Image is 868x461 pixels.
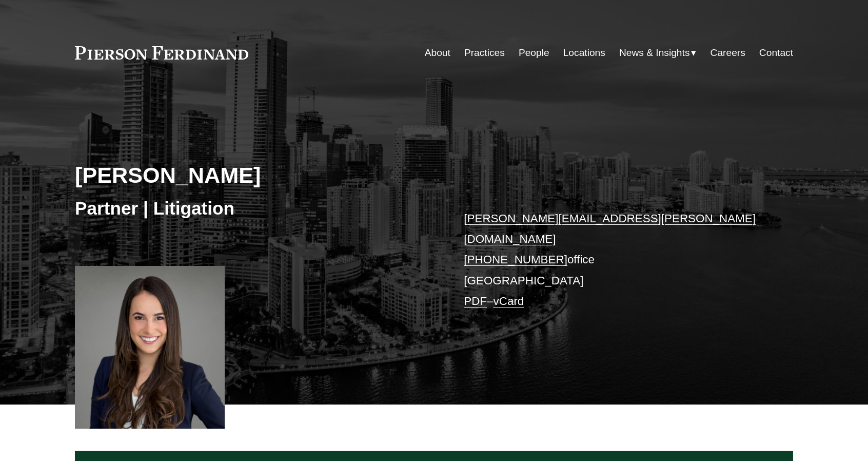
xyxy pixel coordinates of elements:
[464,253,567,266] a: [PHONE_NUMBER]
[464,212,756,245] a: [PERSON_NAME][EMAIL_ADDRESS][PERSON_NAME][DOMAIN_NAME]
[464,43,505,63] a: Practices
[75,197,434,220] h3: Partner | Litigation
[425,43,450,63] a: About
[759,43,793,63] a: Contact
[619,44,690,62] span: News & Insights
[75,162,434,188] h2: [PERSON_NAME]
[494,295,524,308] a: vCard
[464,208,763,312] p: office [GEOGRAPHIC_DATA] –
[563,43,605,63] a: Locations
[711,43,745,63] a: Careers
[519,43,549,63] a: People
[619,43,697,63] a: folder dropdown
[464,295,487,308] a: PDF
